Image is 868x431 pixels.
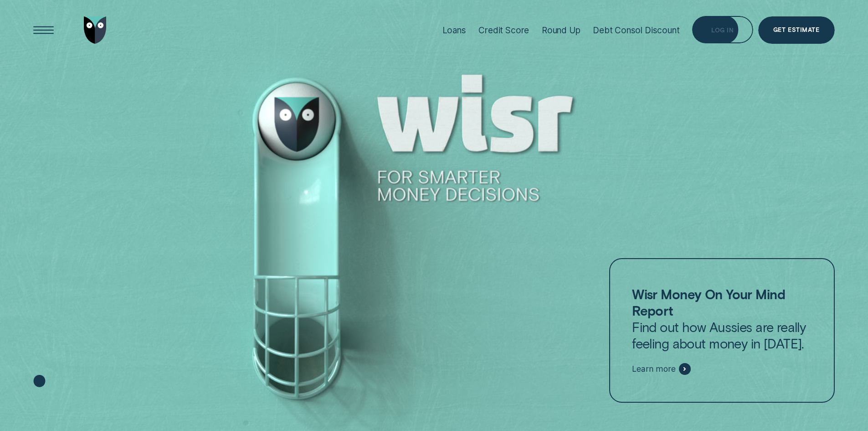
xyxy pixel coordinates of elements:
a: Get Estimate [758,16,835,44]
img: Wisr [84,16,107,44]
strong: Wisr Money On Your Mind Report [632,286,785,318]
button: Log in [692,16,753,43]
div: Debt Consol Discount [593,25,679,36]
div: Credit Score [478,25,529,36]
button: Open Menu [30,16,57,44]
a: Wisr Money On Your Mind ReportFind out how Aussies are really feeling about money in [DATE].Learn... [609,258,834,403]
span: Learn more [632,364,675,374]
div: Loans [442,25,466,36]
div: Round Up [542,25,580,36]
p: Find out how Aussies are really feeling about money in [DATE]. [632,286,812,352]
div: Log in [711,28,734,33]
